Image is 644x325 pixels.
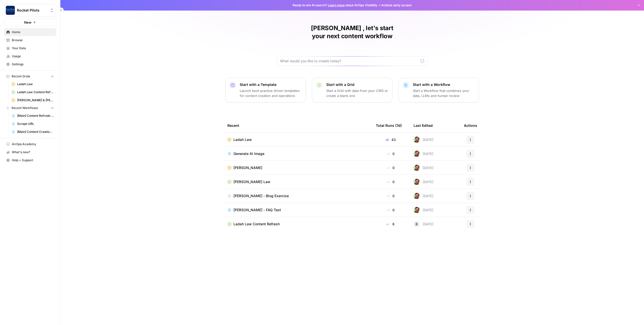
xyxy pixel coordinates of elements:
span: New [24,20,31,25]
a: [Main] Content Creation Brief [9,128,56,136]
button: Start with a TemplateLaunch best-practice driven templates for content creation and operations [225,78,306,102]
a: AirOps Academy [4,140,56,148]
div: Actions [464,119,477,132]
div: 6 [376,222,406,227]
button: New [4,19,56,26]
span: Your Data [12,46,54,50]
span: AirOps Academy [12,142,54,146]
span: Ready to win AI search? about AirOps Visibility [293,3,377,8]
div: 0 [376,207,406,212]
a: Learn more [328,3,345,7]
img: d1tj6q4qn00rgj0pg6jtyq0i5owx [414,179,420,185]
img: d1tj6q4qn00rgj0pg6jtyq0i5owx [414,193,420,199]
div: [DATE] [414,207,433,213]
a: [PERSON_NAME] Law [227,179,368,184]
img: d1tj6q4qn00rgj0pg6jtyq0i5owx [414,207,420,213]
button: Help + Support [4,156,56,164]
span: [PERSON_NAME] Law [233,179,270,184]
div: 0 [376,165,406,170]
p: Start a Grid with data from your CMS or create a blank one [326,88,388,98]
span: Ladah Law Content Refresh [233,222,280,227]
div: [DATE] [414,165,433,171]
img: d1tj6q4qn00rgj0pg6jtyq0i5owx [414,151,420,157]
div: [DATE] [414,221,433,227]
p: Start with a Workflow [413,82,475,87]
span: [PERSON_NAME] - FAQ Test [233,207,281,212]
p: Start with a Template [240,82,302,87]
span: Recent Grids [12,74,30,79]
span: Recent Workflows [12,106,38,110]
a: [Main] Content Refresh Article [9,112,56,120]
p: Start with a Grid [326,82,388,87]
div: 0 [376,179,406,184]
span: Settings [12,62,54,67]
a: Home [4,28,56,36]
a: [PERSON_NAME] - FAQ Test [227,207,368,212]
p: Launch best-practice driven templates for content creation and operations [240,88,302,98]
a: Scrape URL [9,120,56,128]
a: Ladah Law [9,80,56,88]
div: Recent [227,119,368,132]
span: Scrape URL [17,122,54,126]
span: Help + Support [12,158,54,162]
a: [PERSON_NAME] & [PERSON_NAME] V1 [9,96,56,104]
span: [Main] Content Creation Brief [17,130,54,134]
span: Ladah Law [17,82,54,86]
img: Rocket Pilots Logo [6,6,15,15]
div: 43 [376,137,406,142]
div: [DATE] [414,151,433,157]
span: Browse [12,38,54,42]
div: 0 [376,193,406,198]
span: [Main] Content Refresh Article [17,114,54,118]
img: d1tj6q4qn00rgj0pg6jtyq0i5owx [414,137,420,143]
span: B [416,222,418,227]
a: Ladah Law [227,137,368,142]
p: Start a Workflow that combines your data, LLMs and human review [413,88,475,98]
span: Usage [12,54,54,59]
a: Settings [4,60,56,68]
button: Start with a WorkflowStart a Workflow that combines your data, LLMs and human review [398,78,479,102]
div: [DATE] [414,179,433,185]
img: d1tj6q4qn00rgj0pg6jtyq0i5owx [414,165,420,171]
div: [DATE] [414,137,433,143]
span: Generate AI Image [233,151,264,156]
div: Total Runs (7d) [376,119,402,132]
div: 0 [376,151,406,156]
span: Ladah Law [233,137,252,142]
input: What would you like to create today? [280,59,418,64]
a: [PERSON_NAME] - Blog Exercise [227,193,368,198]
div: [DATE] [414,193,433,199]
span: Ladah Law Content Refresh [17,90,54,94]
div: Last Edited [414,119,433,132]
span: [PERSON_NAME] & [PERSON_NAME] V1 [17,98,54,102]
button: What's new? [4,148,56,156]
button: Recent Workflows [4,104,56,112]
a: Ladah Law Content Refresh [9,88,56,96]
button: Recent Grids [4,73,56,80]
a: Generate AI Image [227,151,368,156]
h1: [PERSON_NAME] , let's start your next content workflow [277,24,428,40]
span: Actions early access [381,3,412,8]
a: Ladah Law Content Refresh [227,222,368,227]
span: [PERSON_NAME] [233,165,262,170]
span: Rocket Pilots [17,8,47,13]
button: Start with a GridStart a Grid with data from your CMS or create a blank one [312,78,392,102]
span: [PERSON_NAME] - Blog Exercise [233,193,289,198]
a: Browse [4,36,56,44]
a: Usage [4,52,56,60]
button: Workspace: Rocket Pilots [4,4,56,17]
span: Home [12,30,54,34]
a: Your Data [4,44,56,52]
div: What's new? [4,148,56,156]
a: [PERSON_NAME] [227,165,368,170]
